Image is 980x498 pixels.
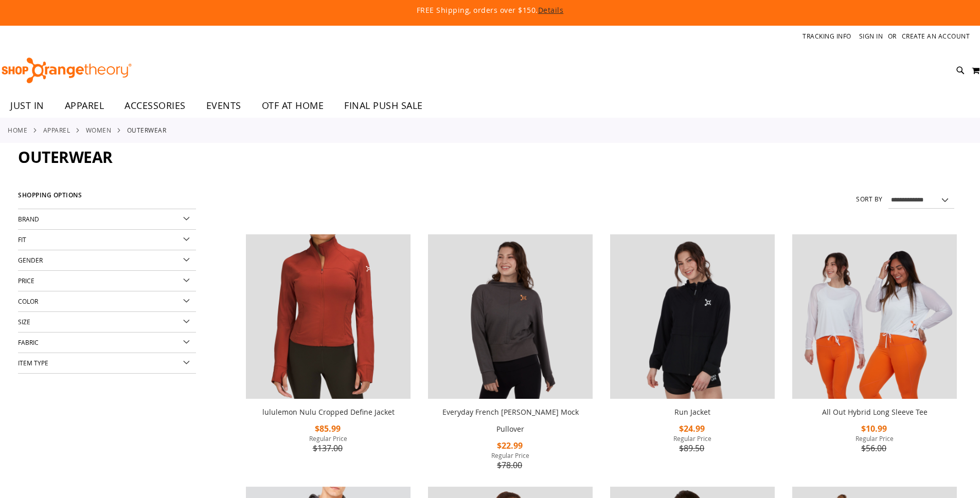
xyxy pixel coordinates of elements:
span: $10.99 [861,423,888,434]
a: EVENTS [196,94,252,118]
span: Regular Price [792,434,957,442]
a: Product image for lululemon Nulu Cropped Define Jacket [246,234,411,401]
strong: Outerwear [127,125,167,135]
a: Product image for All Out Hybrid Long Sleeve Tee [792,234,957,401]
span: FINAL PUSH SALE [344,94,423,117]
a: Create an Account [902,32,970,41]
img: Product image for Run Jacket [610,234,775,399]
div: Price [18,271,196,291]
span: $56.00 [861,442,888,454]
a: Tracking Info [803,32,851,41]
span: $78.00 [497,459,524,471]
img: Product image for lululemon Nulu Cropped Define Jacket [246,234,411,399]
img: Product image for Everyday French Terry Crop Mock Pullover [428,234,593,399]
p: FREE Shipping, orders over $150. [182,5,799,15]
span: $24.99 [679,423,706,434]
a: FINAL PUSH SALE [334,94,433,118]
span: Fit [18,235,26,244]
span: Size [18,318,30,326]
div: product [787,229,962,482]
a: Home [8,125,27,135]
a: Everyday French [PERSON_NAME] Mock Pullover [442,407,579,434]
div: Gender [18,250,196,271]
span: Regular Price [246,434,411,442]
a: WOMEN [86,125,112,135]
a: Product image for Run Jacket [610,234,775,401]
span: OTF AT HOME [262,94,324,117]
span: Regular Price [428,451,593,459]
div: Color [18,291,196,312]
span: Price [18,276,34,285]
a: ACCESSORIES [114,94,196,118]
strong: Shopping Options [18,187,196,209]
div: Brand [18,209,196,230]
span: $137.00 [313,442,344,454]
a: Sign In [859,32,883,41]
div: product [605,229,780,482]
a: lululemon Nulu Cropped Define Jacket [262,407,395,417]
div: Item Type [18,353,196,374]
a: Details [538,5,564,15]
span: Brand [18,215,39,223]
a: All Out Hybrid Long Sleeve Tee [822,407,928,417]
span: $22.99 [497,440,524,451]
a: Run Jacket [674,407,710,417]
span: Regular Price [610,434,775,442]
a: APPAREL [43,125,70,135]
img: Product image for All Out Hybrid Long Sleeve Tee [792,234,957,399]
span: ACCESSORIES [124,94,186,117]
span: Gender [18,256,43,264]
div: Size [18,312,196,333]
a: OTF AT HOME [252,94,334,118]
span: Color [18,297,38,305]
label: Sort By [856,195,883,204]
a: APPAREL [55,94,115,117]
span: Fabric [18,338,39,346]
a: Product image for Everyday French Terry Crop Mock Pullover [428,234,593,401]
span: JUST IN [10,94,44,117]
span: EVENTS [206,94,241,117]
span: $89.50 [679,442,706,454]
span: Outerwear [18,146,113,168]
span: Item Type [18,359,48,367]
span: $85.99 [315,423,342,434]
div: product [241,229,416,482]
span: APPAREL [65,94,104,117]
div: Fabric [18,333,196,353]
div: Fit [18,230,196,250]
